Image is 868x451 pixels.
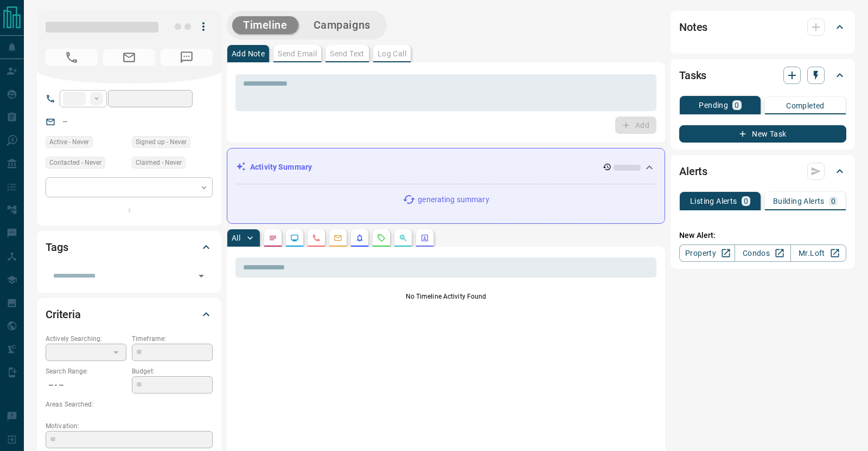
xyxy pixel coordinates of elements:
[334,234,342,242] svg: Emails
[679,14,846,40] div: Notes
[690,197,737,205] p: Listing Alerts
[63,117,67,126] a: --
[355,234,364,242] svg: Listing Alerts
[679,230,846,241] p: New Alert:
[312,234,321,242] svg: Calls
[232,16,298,34] button: Timeline
[699,101,728,109] p: Pending
[161,49,213,66] span: No Number
[103,49,155,66] span: No Email
[679,67,706,84] h2: Tasks
[49,137,89,147] span: Active - Never
[46,376,126,394] p: -- - --
[418,194,489,205] p: generating summary
[399,234,407,242] svg: Opportunities
[132,366,213,376] p: Budget:
[735,244,790,262] a: Condos
[679,125,846,143] button: New Task
[773,197,825,205] p: Building Alerts
[46,400,213,409] p: Areas Searched:
[679,244,735,262] a: Property
[831,197,835,205] p: 0
[790,244,846,262] a: Mr.Loft
[250,162,312,173] p: Activity Summary
[49,157,101,168] span: Contacted - Never
[679,18,707,36] h2: Notes
[46,239,68,256] h2: Tags
[232,234,240,242] p: All
[136,137,187,147] span: Signed up - Never
[46,49,98,66] span: No Number
[46,421,213,431] p: Motivation:
[236,157,656,177] div: Activity Summary
[786,102,825,109] p: Completed
[46,306,81,323] h2: Criteria
[46,334,126,344] p: Actively Searching:
[235,292,656,301] p: No Timeline Activity Found
[735,101,739,109] p: 0
[679,158,846,184] div: Alerts
[46,366,126,376] p: Search Range:
[679,62,846,88] div: Tasks
[136,157,182,168] span: Claimed - Never
[46,301,213,327] div: Criteria
[232,50,265,57] p: Add Note
[194,268,209,284] button: Open
[377,234,386,242] svg: Requests
[679,163,707,180] h2: Alerts
[269,234,277,242] svg: Notes
[303,16,381,34] button: Campaigns
[420,234,429,242] svg: Agent Actions
[744,197,748,205] p: 0
[290,234,299,242] svg: Lead Browsing Activity
[46,234,213,260] div: Tags
[132,334,213,344] p: Timeframe:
